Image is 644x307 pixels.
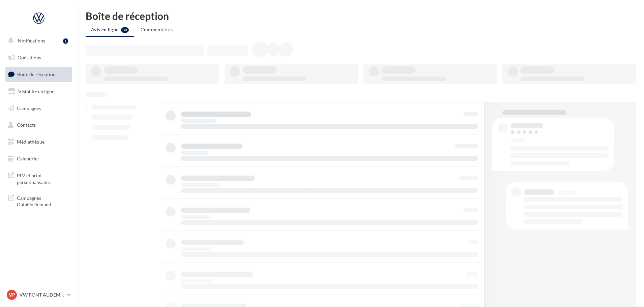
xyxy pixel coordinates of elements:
[4,85,74,99] a: Visibilité en ligne
[20,291,64,298] p: VW PONT AUDEMER
[63,38,68,44] div: 1
[141,27,173,32] span: Commentaires
[17,139,45,145] span: Médiathèque
[17,71,56,77] span: Boîte de réception
[18,89,54,94] span: Visibilité en ligne
[5,288,72,301] a: VP VW PONT AUDEMER
[4,51,74,65] a: Opérations
[4,152,74,166] a: Calendrier
[18,38,45,43] span: Notifications
[17,105,41,111] span: Campagnes
[4,67,74,82] a: Boîte de réception
[9,291,15,298] span: VP
[4,101,74,116] a: Campagnes
[4,168,74,188] a: PLV et print personnalisable
[17,171,69,185] span: PLV et print personnalisable
[17,156,39,161] span: Calendrier
[4,34,71,48] button: Notifications 1
[86,11,636,21] div: Boîte de réception
[4,135,74,149] a: Médiathèque
[18,55,41,60] span: Opérations
[17,122,36,128] span: Contacts
[17,193,69,208] span: Campagnes DataOnDemand
[4,118,74,132] a: Contacts
[4,191,74,211] a: Campagnes DataOnDemand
